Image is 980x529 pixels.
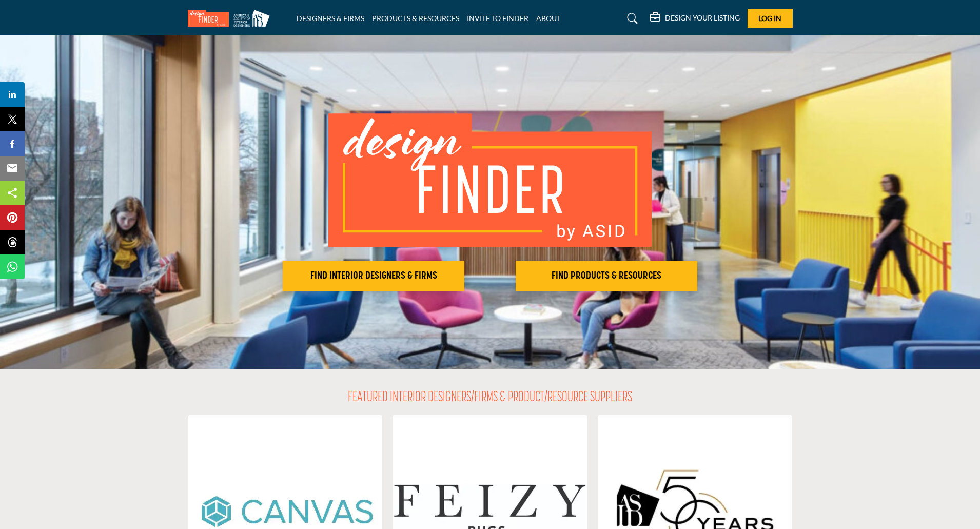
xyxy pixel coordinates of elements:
button: Log In [748,9,793,28]
h2: FIND PRODUCTS & RESOURCES [519,270,694,282]
a: Search [617,10,644,27]
a: INVITE TO FINDER [467,14,528,23]
div: DESIGN YOUR LISTING [650,12,740,25]
h2: FEATURED INTERIOR DESIGNERS/FIRMS & PRODUCT/RESOURCE SUPPLIERS [348,389,632,407]
img: Site Logo [188,10,275,27]
a: DESIGNERS & FIRMS [297,14,364,23]
a: PRODUCTS & RESOURCES [372,14,459,23]
button: FIND INTERIOR DESIGNERS & FIRMS [283,261,464,291]
a: ABOUT [536,14,561,23]
button: FIND PRODUCTS & RESOURCES [516,261,697,291]
h2: FIND INTERIOR DESIGNERS & FIRMS [286,270,461,282]
h5: DESIGN YOUR LISTING [665,13,740,23]
img: image [328,113,652,247]
span: Log In [758,14,781,23]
